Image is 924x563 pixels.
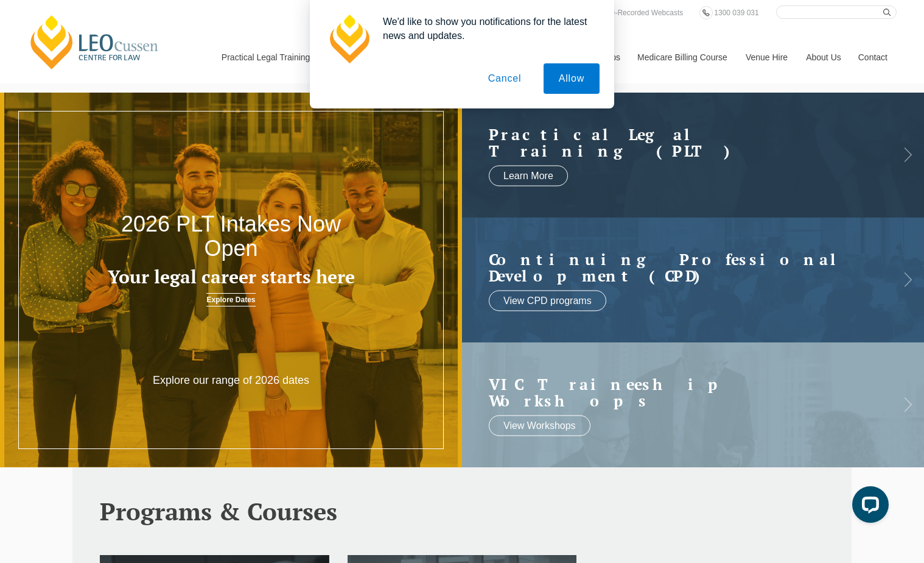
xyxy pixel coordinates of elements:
h2: 2026 PLT Intakes Now Open [93,212,369,260]
iframe: LiveChat chat widget [842,481,894,533]
h3: Your legal career starts here [93,267,369,287]
a: View Workshops [489,415,590,436]
div: We'd like to show you notifications for the latest news and updates. [373,15,600,43]
img: notification icon [324,15,373,63]
a: View CPD programs [489,290,606,311]
h2: Practical Legal Training (PLT) [489,126,873,159]
a: Explore Dates [206,293,255,306]
a: VIC Traineeship Workshops [489,375,873,409]
p: Explore our range of 2026 dates [139,374,324,388]
a: Continuing ProfessionalDevelopment (CPD) [489,250,873,284]
h2: Continuing Professional Development (CPD) [489,250,873,284]
a: Learn More [489,165,568,186]
a: Practical LegalTraining (PLT) [489,126,873,159]
button: Cancel [473,63,537,94]
h2: Programs & Courses [100,498,824,525]
button: Allow [544,63,600,94]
